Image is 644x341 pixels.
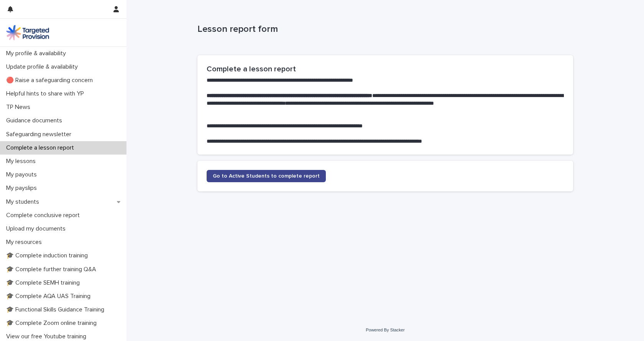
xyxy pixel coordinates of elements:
[3,293,97,300] p: 🎓 Complete AQA UAS Training
[3,50,72,57] p: My profile & availability
[3,252,94,259] p: 🎓 Complete induction training
[3,212,86,219] p: Complete conclusive report
[3,63,84,71] p: Update profile & availability
[3,279,86,287] p: 🎓 Complete SEMH training
[3,266,102,273] p: 🎓 Complete further training Q&A
[3,225,72,232] p: Upload my documents
[213,173,320,179] span: Go to Active Students to complete report
[3,239,48,246] p: My resources
[6,25,49,40] img: M5nRWzHhSzIhMunXDL62
[3,171,43,178] p: My payouts
[3,185,43,192] p: My payslips
[197,24,570,35] p: Lesson report form
[3,131,77,138] p: Safeguarding newsletter
[3,158,42,165] p: My lessons
[3,104,36,111] p: TP News
[3,77,99,84] p: 🔴 Raise a safeguarding concern
[207,64,564,74] h2: Complete a lesson report
[3,117,68,124] p: Guidance documents
[3,320,103,327] p: 🎓 Complete Zoom online training
[3,90,90,97] p: Helpful hints to share with YP
[3,306,110,313] p: 🎓 Functional Skills Guidance Training
[3,198,45,206] p: My students
[207,170,326,182] a: Go to Active Students to complete report
[3,333,92,340] p: View our free Youtube training
[3,144,80,152] p: Complete a lesson report
[366,328,404,332] a: Powered By Stacker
